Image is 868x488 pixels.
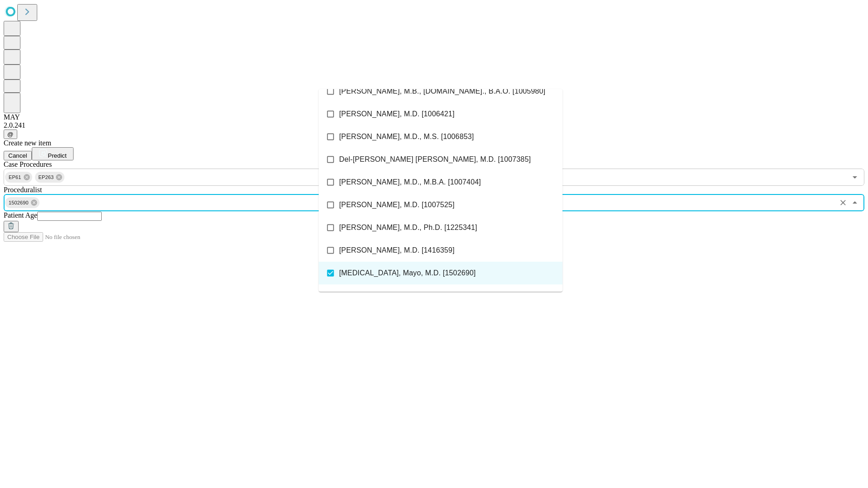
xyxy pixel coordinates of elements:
span: Cancel [8,152,27,159]
span: [PERSON_NAME], M.D. [1006421] [339,109,454,120]
button: Predict [32,147,74,160]
div: MAY [4,113,864,121]
span: [MEDICAL_DATA], Mayo, M.D. [1502690] [339,268,476,279]
span: [PERSON_NAME], M.B., [DOMAIN_NAME]., B.A.O. [1005980] [339,86,545,97]
span: [PERSON_NAME], M.D., Ph.D. [1225341] [339,222,477,233]
div: 1502690 [5,197,39,208]
button: Clear [837,196,849,209]
span: Predict [48,152,66,159]
button: Cancel [4,151,32,160]
span: @ [7,131,14,138]
span: Proceduralist [4,186,42,194]
span: Scheduled Procedure [4,160,52,168]
button: Close [848,196,861,209]
span: Create new item [4,139,51,147]
span: [PERSON_NAME], M.D. [1007525] [339,199,454,210]
span: EP263 [35,172,58,183]
span: [PERSON_NAME], M.D. [1416359] [339,245,454,256]
div: EP263 [35,172,65,183]
div: 2.0.241 [4,121,864,129]
span: Patient Age [4,211,37,219]
span: 1502690 [5,198,32,208]
button: @ [4,129,17,139]
button: Open [848,171,861,184]
span: EP61 [5,172,25,183]
span: Del-[PERSON_NAME] [PERSON_NAME], M.D. [1007385] [339,154,531,165]
span: [PERSON_NAME], M.D., M.S. [1006853] [339,131,474,142]
span: [PERSON_NAME], M.D. [1677224] [339,290,454,301]
div: EP61 [5,172,32,183]
span: [PERSON_NAME], M.D., M.B.A. [1007404] [339,177,481,188]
